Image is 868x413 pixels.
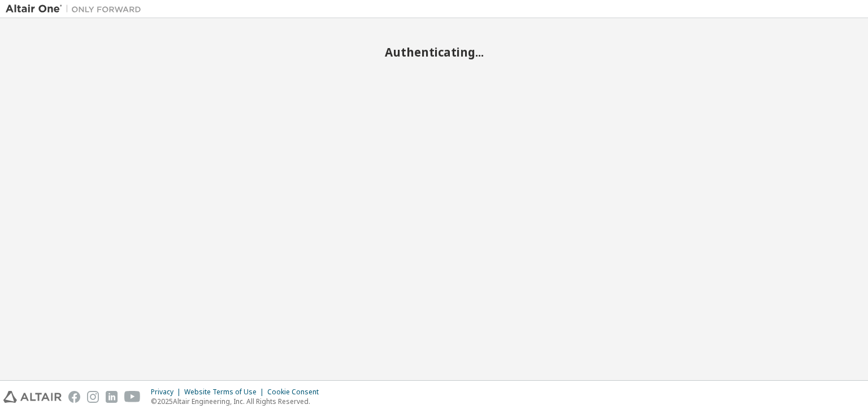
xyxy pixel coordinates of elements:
[6,45,862,59] h2: Authenticating...
[267,388,325,397] div: Cookie Consent
[3,391,62,403] img: altair_logo.svg
[151,397,325,406] p: © 2025 Altair Engineering, Inc. All Rights Reserved.
[87,391,99,403] img: instagram.svg
[151,388,184,397] div: Privacy
[68,391,80,403] img: facebook.svg
[6,3,147,15] img: Altair One
[124,391,141,403] img: youtube.svg
[184,388,267,397] div: Website Terms of Use
[106,391,118,403] img: linkedin.svg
